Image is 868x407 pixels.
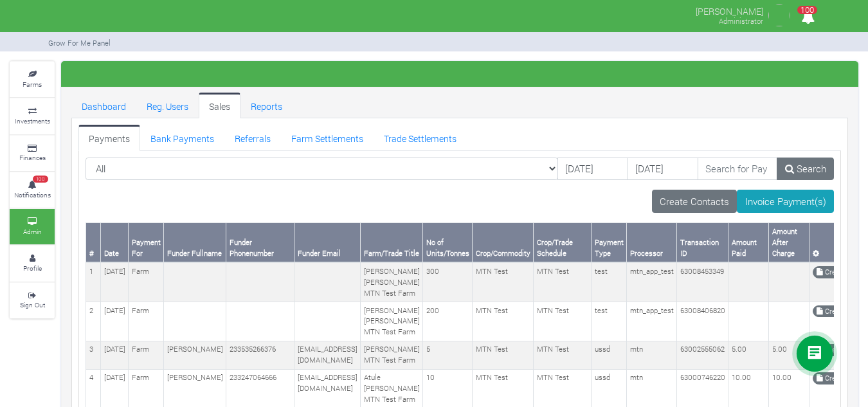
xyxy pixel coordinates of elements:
[737,190,834,213] a: Invoice Payment(s)
[129,341,164,369] td: Farm
[627,223,677,262] th: Processor
[677,223,728,262] th: Transaction ID
[23,80,42,89] small: Farms
[423,302,473,341] td: 200
[164,223,226,262] th: Funder Fullname
[698,158,778,181] input: Search for Payments
[10,62,55,97] a: Farms
[769,341,809,369] td: 5.00
[10,209,55,244] a: Admin
[164,341,226,369] td: [PERSON_NAME]
[361,223,423,262] th: Farm/Trade Title
[101,262,129,302] td: [DATE]
[361,302,423,341] td: [PERSON_NAME] [PERSON_NAME] MTN Test Farm
[719,16,763,26] small: Administrator
[797,6,817,14] span: 100
[592,223,627,262] th: Payment Type
[592,262,627,302] td: test
[240,93,293,118] a: Reports
[140,125,224,150] a: Bank Payments
[101,223,129,262] th: Date
[199,93,240,118] a: Sales
[534,262,592,302] td: MTN Test
[294,223,361,262] th: Funder Email
[10,98,55,134] a: Investments
[226,223,294,262] th: Funder Phonenumber
[374,125,467,150] a: Trade Settlements
[86,341,101,369] td: 3
[48,3,54,28] img: growforme image
[473,223,534,262] th: Crop/Commodity
[129,262,164,302] td: Farm
[473,341,534,369] td: MTN Test
[627,341,677,369] td: mtn
[15,116,50,125] small: Investments
[78,125,140,150] a: Payments
[473,302,534,341] td: MTN Test
[86,223,101,262] th: #
[795,12,820,24] a: 100
[627,262,677,302] td: mtn_app_test
[677,302,728,341] td: 63008406820
[795,3,820,32] i: Notifications
[628,158,698,181] input: DD/MM/YYYY
[423,341,473,369] td: 5
[534,302,592,341] td: MTN Test
[423,223,473,262] th: No of Units/Tonnes
[10,283,55,318] a: Sign Out
[592,341,627,369] td: ussd
[33,176,48,183] span: 100
[652,190,737,213] a: Create Contacts
[557,158,628,181] input: DD/MM/YYYY
[534,223,592,262] th: Crop/Trade Schedule
[86,262,101,302] td: 1
[48,38,111,48] small: Grow For Me Panel
[677,262,728,302] td: 63008453349
[696,3,763,18] p: [PERSON_NAME]
[10,172,55,208] a: 100 Notifications
[534,341,592,369] td: MTN Test
[19,153,46,162] small: Finances
[677,341,728,369] td: 63002555062
[86,302,101,341] td: 2
[728,341,769,369] td: 5.00
[14,190,51,199] small: Notifications
[361,262,423,302] td: [PERSON_NAME] [PERSON_NAME] MTN Test Farm
[361,341,423,369] td: [PERSON_NAME] MTN Test Farm
[592,302,627,341] td: test
[226,341,294,369] td: 233535266376
[473,262,534,302] td: MTN Test
[20,300,45,309] small: Sign Out
[777,158,834,181] a: Search
[423,262,473,302] td: 300
[294,341,361,369] td: [EMAIL_ADDRESS][DOMAIN_NAME]
[101,302,129,341] td: [DATE]
[129,223,164,262] th: Payment For
[281,125,374,150] a: Farm Settlements
[224,125,281,150] a: Referrals
[769,223,809,262] th: Amount After Charge
[10,136,55,171] a: Finances
[129,302,164,341] td: Farm
[766,3,792,28] img: growforme image
[728,223,769,262] th: Amount Paid
[10,246,55,281] a: Profile
[71,93,136,118] a: Dashboard
[136,93,199,118] a: Reg. Users
[23,227,42,236] small: Admin
[23,264,42,273] small: Profile
[101,341,129,369] td: [DATE]
[627,302,677,341] td: mtn_app_test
